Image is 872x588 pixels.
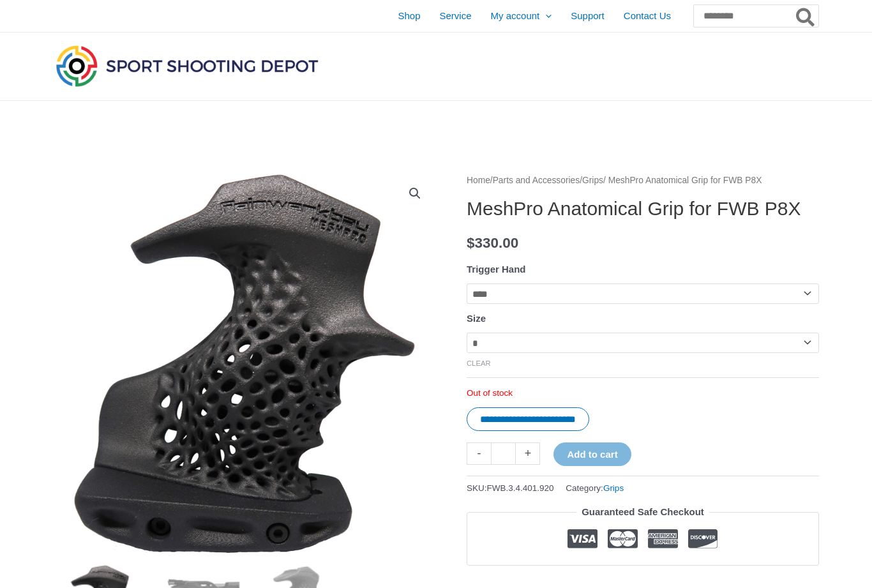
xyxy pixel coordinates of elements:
a: Parts and Accessories [493,176,580,185]
a: Clear options [467,359,491,367]
span: Category: [566,480,624,496]
h1: MeshPro Anatomical Grip for FWB P8X [467,197,819,220]
a: Home [467,176,490,185]
label: Trigger Hand [467,264,526,275]
button: Add to cart [553,442,631,466]
p: Out of stock [467,388,819,399]
a: View full-screen image gallery [403,182,426,205]
a: Grips [582,176,603,185]
bdi: 330.00 [467,235,518,251]
span: SKU: [467,480,554,496]
span: $ [467,235,475,251]
legend: Guaranteed Safe Checkout [576,503,709,521]
a: + [516,442,540,465]
a: Grips [603,483,624,493]
nav: Breadcrumb [467,172,819,189]
a: - [467,442,491,465]
label: Size [467,313,486,324]
img: Sport Shooting Depot [53,42,321,89]
span: FWB.3.4.401.920 [487,483,554,493]
input: Product quantity [491,442,516,465]
button: Search [793,5,818,27]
